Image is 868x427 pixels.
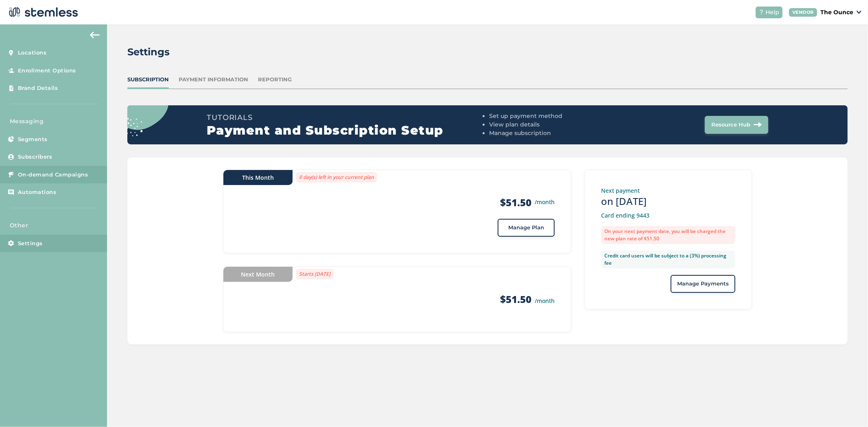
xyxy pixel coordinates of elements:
[711,121,750,129] span: Resource Hub
[179,76,248,84] div: Payment Information
[671,275,735,293] button: Manage Payments
[601,226,735,244] label: On your next payment date, you will be charged the new plan rate of $51.50
[18,171,88,179] span: On-demand Campaigns
[535,297,555,305] small: /month
[296,269,334,279] label: Starts [DATE]
[601,211,735,220] p: Card ending 9443
[18,67,76,75] span: Enrollment Options
[223,170,293,185] div: This Month
[127,76,169,84] div: Subscription
[489,120,627,129] li: View plan details
[601,251,735,268] label: Credit card users will be subject to a (3%) processing fee
[90,32,100,38] img: icon-arrow-back-accent-c549486e.svg
[258,76,292,84] div: Reporting
[18,135,48,144] span: Segments
[827,388,868,427] iframe: Chat Widget
[18,240,43,248] span: Settings
[207,112,486,123] h3: Tutorials
[18,153,52,161] span: Subscribers
[7,4,78,20] img: logo-dark-0685b13c.svg
[18,188,57,196] span: Automations
[296,172,377,183] label: 0 day(s) left in your current plan
[765,8,779,17] span: Help
[489,112,627,120] li: Set up payment method
[500,196,531,209] strong: $51.50
[498,219,555,237] button: Manage Plan
[677,280,729,288] span: Manage Payments
[705,116,768,134] button: Resource Hub
[601,186,735,195] p: Next payment
[857,11,861,14] img: icon_down-arrow-small-66adaf34.svg
[500,292,531,306] strong: $51.50
[535,198,555,206] small: /month
[223,267,293,282] div: Next Month
[489,129,627,137] li: Manage subscription
[759,10,764,15] img: icon-help-white-03924b79.svg
[115,78,168,136] img: circle_dots-9438f9e3.svg
[601,195,735,208] h3: on [DATE]
[207,123,486,138] h2: Payment and Subscription Setup
[789,8,817,17] div: VENDOR
[18,84,58,92] span: Brand Details
[508,224,544,232] span: Manage Plan
[127,45,170,59] h2: Settings
[820,8,853,17] p: The Ounce
[18,49,47,57] span: Locations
